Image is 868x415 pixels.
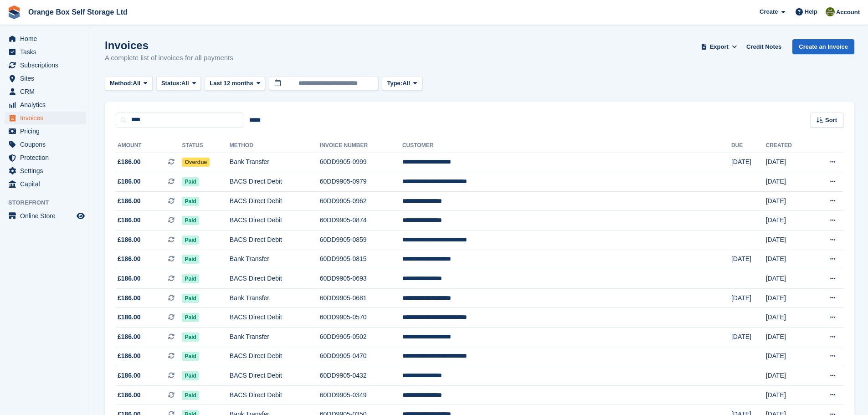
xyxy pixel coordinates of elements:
[792,39,854,54] a: Create an Invoice
[230,231,320,250] td: BACS Direct Debit
[118,351,141,361] span: £186.00
[320,231,402,250] td: 60DD9905-0859
[731,250,766,269] td: [DATE]
[766,231,811,250] td: [DATE]
[20,46,75,58] span: Tasks
[182,236,199,245] span: Paid
[182,216,199,225] span: Paid
[766,366,811,386] td: [DATE]
[182,333,199,342] span: Paid
[8,198,91,207] span: Storefront
[5,98,86,111] a: menu
[766,347,811,366] td: [DATE]
[105,76,153,91] button: Method: All
[320,347,402,366] td: 60DD9905-0470
[20,164,75,177] span: Settings
[20,178,75,190] span: Capital
[75,210,86,221] a: Preview store
[766,211,811,231] td: [DATE]
[118,274,141,283] span: £186.00
[20,85,75,98] span: CRM
[5,125,86,138] a: menu
[25,5,131,20] a: Orange Box Self Storage Ltd
[230,191,320,211] td: BACS Direct Debit
[7,5,21,19] img: stora-icon-8386f47178a22dfd0bd8f6a31ec36ba5ce8667c1dd55bd0f319d3a0aa187defe.svg
[105,53,233,63] p: A complete list of invoices for all payments
[210,79,253,88] span: Last 12 months
[118,293,141,303] span: £186.00
[205,76,265,91] button: Last 12 months
[731,138,766,153] th: Due
[20,125,75,138] span: Pricing
[699,39,739,54] button: Export
[182,391,199,400] span: Paid
[731,288,766,308] td: [DATE]
[182,177,199,186] span: Paid
[5,59,86,72] a: menu
[20,72,75,85] span: Sites
[5,178,86,190] a: menu
[156,76,201,91] button: Status: All
[20,151,75,164] span: Protection
[320,153,402,172] td: 60DD9905-0999
[133,79,141,88] span: All
[731,153,766,172] td: [DATE]
[320,366,402,386] td: 60DD9905-0432
[826,7,835,16] img: Pippa White
[230,308,320,328] td: BACS Direct Debit
[320,288,402,308] td: 60DD9905-0681
[118,313,141,322] span: £186.00
[116,138,182,153] th: Amount
[105,39,233,51] h1: Invoices
[710,42,729,51] span: Export
[118,254,141,264] span: £186.00
[805,7,817,16] span: Help
[182,197,199,206] span: Paid
[230,172,320,192] td: BACS Direct Debit
[20,138,75,151] span: Coupons
[836,8,860,17] span: Account
[118,371,141,380] span: £186.00
[182,313,199,322] span: Paid
[766,153,811,172] td: [DATE]
[825,116,837,125] span: Sort
[20,59,75,72] span: Subscriptions
[760,7,778,16] span: Create
[731,328,766,347] td: [DATE]
[766,250,811,269] td: [DATE]
[5,72,86,85] a: menu
[230,138,320,153] th: Method
[402,79,410,88] span: All
[766,288,811,308] td: [DATE]
[320,269,402,289] td: 60DD9905-0693
[230,288,320,308] td: Bank Transfer
[382,76,422,91] button: Type: All
[182,294,199,303] span: Paid
[20,98,75,111] span: Analytics
[320,138,402,153] th: Invoice Number
[320,308,402,328] td: 60DD9905-0570
[230,385,320,405] td: BACS Direct Debit
[320,385,402,405] td: 60DD9905-0349
[230,347,320,366] td: BACS Direct Debit
[230,153,320,172] td: Bank Transfer
[230,211,320,231] td: BACS Direct Debit
[182,371,199,380] span: Paid
[320,191,402,211] td: 60DD9905-0962
[766,385,811,405] td: [DATE]
[320,250,402,269] td: 60DD9905-0815
[182,255,199,264] span: Paid
[118,390,141,400] span: £186.00
[5,151,86,164] a: menu
[118,177,141,186] span: £186.00
[5,85,86,98] a: menu
[182,158,210,167] span: Overdue
[766,308,811,328] td: [DATE]
[766,328,811,347] td: [DATE]
[118,215,141,225] span: £186.00
[743,39,785,54] a: Credit Notes
[5,32,86,45] a: menu
[20,210,75,222] span: Online Store
[5,138,86,151] a: menu
[5,210,86,222] a: menu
